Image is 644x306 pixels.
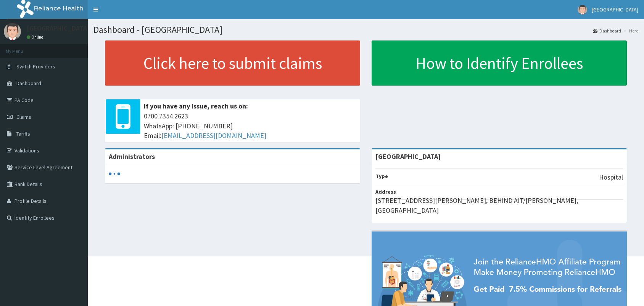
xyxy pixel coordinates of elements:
b: Type [375,173,388,180]
a: Click here to submit claims [105,40,360,86]
svg: audio-loading [109,168,120,180]
a: [EMAIL_ADDRESS][DOMAIN_NAME] [161,131,266,140]
b: Administrators [109,152,155,161]
p: [STREET_ADDRESS][PERSON_NAME], BEHIND AIT/[PERSON_NAME], [GEOGRAPHIC_DATA] [375,196,623,215]
b: Address [375,188,396,195]
a: Dashboard [593,28,621,34]
li: Here [622,28,638,34]
img: User Image [578,5,587,15]
p: [GEOGRAPHIC_DATA] [27,25,90,32]
span: Tariffs [16,130,30,137]
b: If you have any issue, reach us on: [144,102,248,110]
img: User Image [4,23,21,40]
strong: [GEOGRAPHIC_DATA] [375,152,441,161]
span: 0700 7354 2623 WhatsApp: [PHONE_NUMBER] Email: [144,111,356,141]
span: Dashboard [16,80,41,87]
p: Hospital [599,172,623,182]
h1: Dashboard - [GEOGRAPHIC_DATA] [93,25,638,35]
a: Online [27,34,45,40]
span: Switch Providers [16,63,55,70]
a: How to Identify Enrollees [372,40,627,86]
span: [GEOGRAPHIC_DATA] [592,6,638,13]
span: Claims [16,113,31,120]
